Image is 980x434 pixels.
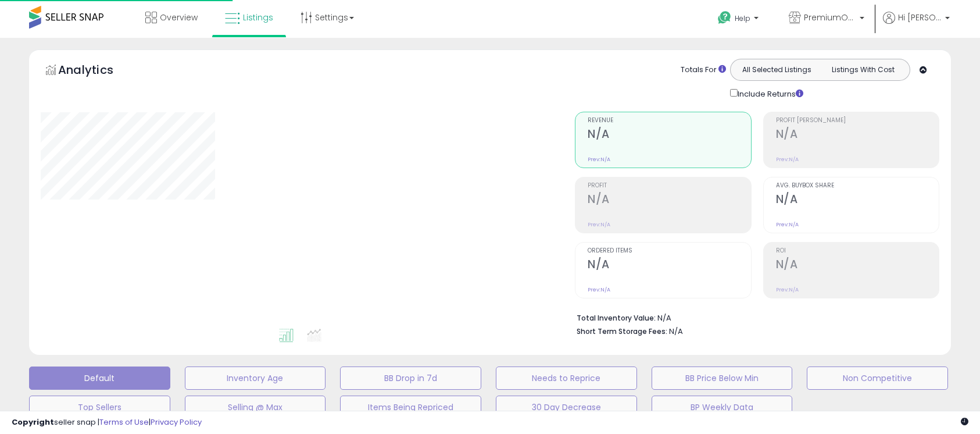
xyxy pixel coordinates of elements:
[99,417,149,428] a: Terms of Use
[804,12,856,23] span: PremiumOutdoorGrills
[717,10,732,25] i: Get Help
[160,12,198,23] span: Overview
[669,326,683,337] span: N/A
[776,127,939,143] h2: N/A
[185,396,326,419] button: Selling @ Max
[588,248,750,254] span: Ordered Items
[588,183,750,189] span: Profit
[776,156,799,163] small: Prev: N/A
[883,12,950,38] a: Hi [PERSON_NAME]
[898,12,942,23] span: Hi [PERSON_NAME]
[776,258,939,273] h2: N/A
[151,417,202,428] a: Privacy Policy
[185,367,326,390] button: Inventory Age
[58,62,136,81] h5: Analytics
[29,367,170,390] button: Default
[709,2,770,38] a: Help
[588,156,610,163] small: Prev: N/A
[588,286,610,293] small: Prev: N/A
[652,396,793,419] button: BP Weekly Data
[340,367,481,390] button: BB Drop in 7d
[12,417,202,428] div: seller snap | |
[776,193,939,208] h2: N/A
[340,396,481,419] button: Items Being Repriced
[807,367,948,390] button: Non Competitive
[776,221,799,228] small: Prev: N/A
[776,118,939,124] span: Profit [PERSON_NAME]
[577,310,931,324] li: N/A
[681,65,726,76] div: Totals For
[776,183,939,189] span: Avg. Buybox Share
[776,248,939,254] span: ROI
[12,417,54,428] strong: Copyright
[820,62,906,77] button: Listings With Cost
[588,221,610,228] small: Prev: N/A
[588,118,750,124] span: Revenue
[588,127,750,143] h2: N/A
[776,286,799,293] small: Prev: N/A
[577,326,667,336] b: Short Term Storage Fees:
[29,396,170,419] button: Top Sellers
[243,12,273,23] span: Listings
[652,367,793,390] button: BB Price Below Min
[588,193,750,208] h2: N/A
[734,62,820,77] button: All Selected Listings
[588,258,750,273] h2: N/A
[577,313,656,323] b: Total Inventory Value:
[735,13,750,23] span: Help
[721,87,817,100] div: Include Returns
[496,396,637,419] button: 30 Day Decrease
[496,367,637,390] button: Needs to Reprice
